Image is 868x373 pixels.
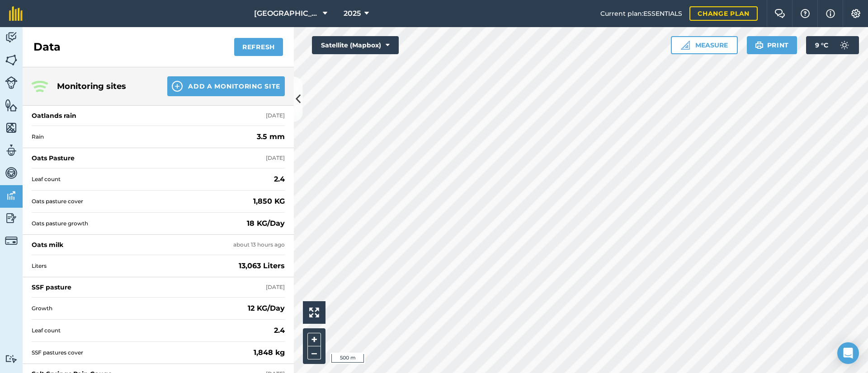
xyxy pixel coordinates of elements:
[257,131,285,142] strong: 3.5 mm
[266,154,285,162] div: [DATE]
[167,76,285,96] button: Add a Monitoring Site
[747,36,797,54] button: Print
[309,308,319,317] img: Four arrows, one pointing top left, one top right, one bottom right and the last bottom left
[32,111,76,120] div: Oatlands rain
[274,325,285,336] strong: 2.4
[234,38,283,56] button: Refresh
[248,303,285,314] strong: 12 KG/Day
[5,166,18,180] img: svg+xml;base64,PD94bWwgdmVyc2lvbj0iMS4wIiBlbmNvZGluZz0idXRmLTgiPz4KPCEtLSBHZW5lcmF0b3I6IEFkb2JlIE...
[307,346,321,359] button: –
[755,40,764,51] img: svg+xml;base64,PHN2ZyB4bWxucz0iaHR0cDovL3d3dy53My5vcmcvMjAwMC9zdmciIHdpZHRoPSIxOSIgaGVpZ2h0PSIyNC...
[253,196,285,207] strong: 1,850 KG
[23,235,294,277] a: Oats milkabout 13 hours agoLiters13,063 Liters
[689,6,758,21] a: Change plan
[33,40,61,54] h2: Data
[5,144,18,157] img: svg+xml;base64,PD94bWwgdmVyc2lvbj0iMS4wIiBlbmNvZGluZz0idXRmLTgiPz4KPCEtLSBHZW5lcmF0b3I6IEFkb2JlIE...
[800,9,811,18] img: A question mark icon
[32,240,63,249] div: Oats milk
[23,277,294,364] a: SSF pasture[DATE]Growth12 KG/DayLeaf count2.4 SSF pastures cover1,848 kg
[57,80,153,93] h4: Monitoring sites
[32,327,270,334] span: Leaf count
[671,36,738,54] button: Measure
[233,241,285,248] div: about 13 hours ago
[266,112,285,119] div: [DATE]
[850,9,861,18] img: A cog icon
[5,76,18,89] img: svg+xml;base64,PD94bWwgdmVyc2lvbj0iMS4wIiBlbmNvZGluZz0idXRmLTgiPz4KPCEtLSBHZW5lcmF0b3I6IEFkb2JlIE...
[32,176,270,183] span: Leaf count
[254,347,285,358] strong: 1,848 kg
[274,174,285,185] strong: 2.4
[600,9,682,19] span: Current plan : ESSENTIALS
[806,36,859,54] button: 9 °C
[23,106,294,148] a: Oatlands rain[DATE]Rain3.5 mm
[23,148,294,235] a: Oats Pasture[DATE]Leaf count2.4 Oats pasture cover1,850 KGOats pasture growth18 KG/Day
[32,133,253,140] span: Rain
[344,8,361,19] span: 2025
[5,31,18,44] img: svg+xml;base64,PD94bWwgdmVyc2lvbj0iMS4wIiBlbmNvZGluZz0idXRmLTgiPz4KPCEtLSBHZW5lcmF0b3I6IEFkb2JlIE...
[32,154,75,163] div: Oats Pasture
[32,283,71,292] div: SSF pasture
[32,220,243,227] span: Oats pasture growth
[32,349,250,356] span: SSF pastures cover
[815,36,828,54] span: 9 ° C
[5,211,18,225] img: svg+xml;base64,PD94bWwgdmVyc2lvbj0iMS4wIiBlbmNvZGluZz0idXRmLTgiPz4KPCEtLSBHZW5lcmF0b3I6IEFkb2JlIE...
[5,98,18,112] img: svg+xml;base64,PHN2ZyB4bWxucz0iaHR0cDovL3d3dy53My5vcmcvMjAwMC9zdmciIHdpZHRoPSI1NiIgaGVpZ2h0PSI2MC...
[239,261,285,271] strong: 13,063 Liters
[32,262,235,270] span: Liters
[254,8,319,19] span: [GEOGRAPHIC_DATA] Farming
[172,81,183,92] img: svg+xml;base64,PHN2ZyB4bWxucz0iaHR0cDovL3d3dy53My5vcmcvMjAwMC9zdmciIHdpZHRoPSIxNCIgaGVpZ2h0PSIyNC...
[837,342,859,364] div: Open Intercom Messenger
[266,284,285,291] div: [DATE]
[835,36,854,54] img: svg+xml;base64,PD94bWwgdmVyc2lvbj0iMS4wIiBlbmNvZGluZz0idXRmLTgiPz4KPCEtLSBHZW5lcmF0b3I6IEFkb2JlIE...
[681,41,690,50] img: Ruler icon
[312,36,399,54] button: Satellite (Mapbox)
[826,8,835,19] img: svg+xml;base64,PHN2ZyB4bWxucz0iaHR0cDovL3d3dy53My5vcmcvMjAwMC9zdmciIHdpZHRoPSIxNyIgaGVpZ2h0PSIxNy...
[774,9,785,18] img: Two speech bubbles overlapping with the left bubble in the forefront
[32,81,48,92] img: Three radiating wave signals
[307,333,321,346] button: +
[247,218,285,229] strong: 18 KG/Day
[5,354,18,363] img: svg+xml;base64,PD94bWwgdmVyc2lvbj0iMS4wIiBlbmNvZGluZz0idXRmLTgiPz4KPCEtLSBHZW5lcmF0b3I6IEFkb2JlIE...
[5,53,18,67] img: svg+xml;base64,PHN2ZyB4bWxucz0iaHR0cDovL3d3dy53My5vcmcvMjAwMC9zdmciIHdpZHRoPSI1NiIgaGVpZ2h0PSI2MC...
[5,121,18,135] img: svg+xml;base64,PHN2ZyB4bWxucz0iaHR0cDovL3d3dy53My5vcmcvMjAwMC9zdmciIHdpZHRoPSI1NiIgaGVpZ2h0PSI2MC...
[5,234,18,247] img: svg+xml;base64,PD94bWwgdmVyc2lvbj0iMS4wIiBlbmNvZGluZz0idXRmLTgiPz4KPCEtLSBHZW5lcmF0b3I6IEFkb2JlIE...
[32,198,250,205] span: Oats pasture cover
[9,6,23,21] img: fieldmargin Logo
[5,189,18,202] img: svg+xml;base64,PD94bWwgdmVyc2lvbj0iMS4wIiBlbmNvZGluZz0idXRmLTgiPz4KPCEtLSBHZW5lcmF0b3I6IEFkb2JlIE...
[32,305,244,312] span: Growth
